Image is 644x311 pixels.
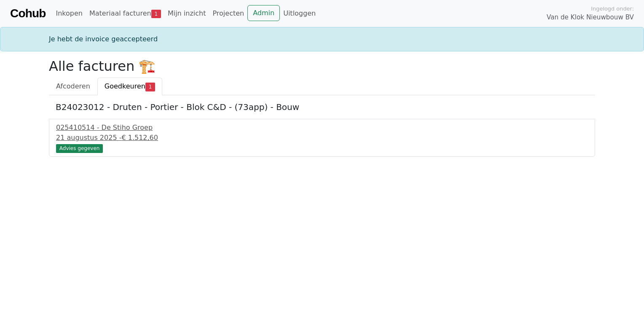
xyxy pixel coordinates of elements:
div: Advies gegeven [56,144,103,153]
h2: Alle facturen 🏗️ [49,58,595,74]
div: 025410514 - De Stiho Groep [56,123,588,133]
div: 21 augustus 2025 - [56,133,588,143]
a: Inkopen [52,5,86,22]
span: 1 [151,10,161,18]
a: Cohub [10,3,46,24]
span: € 1.512,60 [121,134,158,142]
span: Goedkeuren [105,82,145,90]
a: Projecten [209,5,247,22]
h5: B24023012 - Druten - Portier - Blok C&D - (73app) - Bouw [56,102,588,112]
div: Je hebt de invoice geaccepteerd [44,34,600,44]
span: Ingelogd onder: [591,5,634,13]
a: 025410514 - De Stiho Groep21 augustus 2025 -€ 1.512,60 Advies gegeven [56,123,588,152]
a: Admin [247,5,280,21]
a: Materiaal facturen1 [86,5,164,22]
a: Mijn inzicht [164,5,209,22]
span: Afcoderen [56,82,90,90]
a: Uitloggen [280,5,319,22]
a: Afcoderen [49,78,97,95]
span: 1 [145,83,155,91]
a: Goedkeuren1 [97,78,162,95]
span: Van de Klok Nieuwbouw BV [547,13,634,22]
